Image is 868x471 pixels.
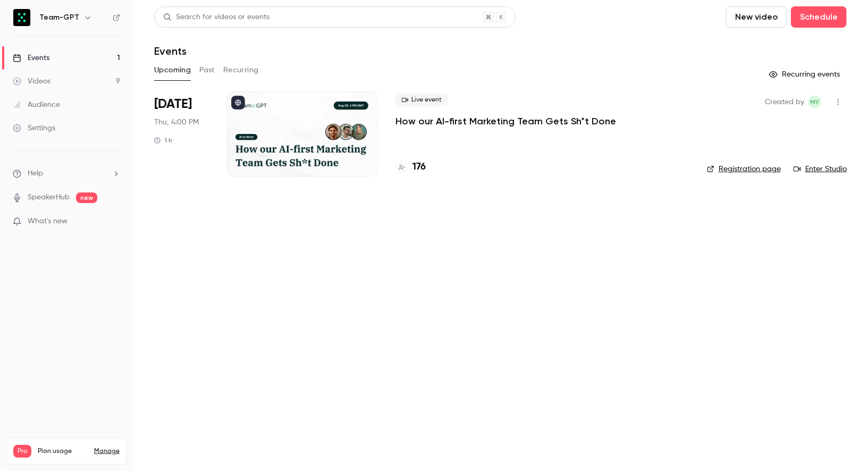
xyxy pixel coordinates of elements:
div: Audience [13,99,60,110]
span: new [76,192,97,203]
iframe: Noticeable Trigger [107,217,120,226]
span: Martin Yochev [808,96,821,108]
button: Past [199,62,215,79]
div: Search for videos or events [163,12,269,23]
button: Recurring events [764,66,847,83]
button: Schedule [791,6,847,28]
div: Settings [13,123,55,133]
a: Manage [94,447,120,456]
button: New video [726,6,787,28]
span: Help [28,168,43,179]
span: Thu, 4:00 PM [154,117,199,128]
button: Recurring [223,62,259,79]
a: Registration page [707,164,781,174]
button: Upcoming [154,62,191,79]
span: Created by [765,96,804,108]
a: SpeakerHub [28,192,70,203]
h4: 176 [412,160,426,174]
span: Plan usage [38,447,88,456]
div: 1 h [154,136,172,145]
span: [DATE] [154,96,192,113]
div: Events [13,53,49,63]
a: 176 [395,160,426,174]
img: Team-GPT [13,9,30,26]
a: How our AI-first Marketing Team Gets Sh*t Done [395,115,616,128]
h1: Events [154,45,187,57]
span: Live event [395,94,448,106]
span: MY [811,96,820,108]
span: Pro [13,445,31,458]
h6: Team-GPT [39,12,79,23]
a: Enter Studio [794,164,847,174]
li: help-dropdown-opener [13,168,120,179]
div: Aug 28 Thu, 6:00 PM (Europe/Sofia) [154,91,210,176]
div: Videos [13,76,50,87]
span: What's new [28,216,68,227]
